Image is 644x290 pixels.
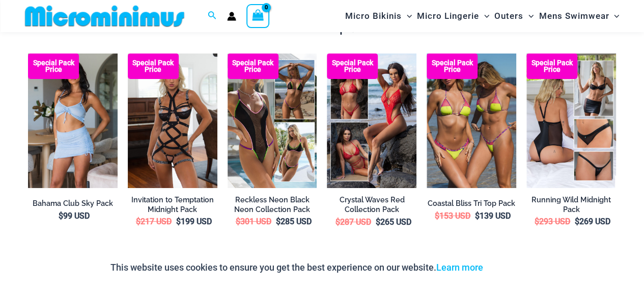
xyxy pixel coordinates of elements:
[228,195,317,214] a: Reckless Neon Black Neon Collection Pack
[435,211,470,221] bdi: 153 USD
[427,60,478,73] b: Special Pack Price
[59,211,90,221] bdi: 99 USD
[327,60,378,73] b: Special Pack Price
[417,3,479,29] span: Micro Lingerie
[246,4,270,28] a: View Shopping Cart, empty
[475,211,511,221] bdi: 139 USD
[110,260,483,275] p: This website uses cookies to ensure you get the best experience on our website.
[575,217,579,226] span: $
[28,199,118,208] a: Bahama Club Sky Pack
[128,195,217,214] a: Invitation to Temptation Midnight Pack
[327,54,416,188] img: Collection Pack
[414,3,492,29] a: Micro LingerieMenu ToggleMenu Toggle
[128,60,179,73] b: Special Pack Price
[176,217,212,226] bdi: 199 USD
[402,3,412,29] span: Menu Toggle
[341,2,624,31] nav: Site Navigation
[539,3,609,29] span: Mens Swimwear
[436,262,483,273] a: Learn more
[427,54,516,188] a: Coastal Bliss Leopard Sunset Tri Top Pack Coastal Bliss Leopard Sunset Tri Top Pack BCoastal Blis...
[343,3,414,29] a: Micro BikinisMenu ToggleMenu Toggle
[21,5,188,28] img: MM SHOP LOGO FLAT
[228,60,278,73] b: Special Pack Price
[523,3,534,29] span: Menu Toggle
[276,217,281,226] span: $
[136,217,141,226] span: $
[535,217,570,226] bdi: 293 USD
[575,217,610,226] bdi: 269 USD
[526,54,616,188] img: All Styles (1)
[526,60,577,73] b: Special Pack Price
[335,217,340,227] span: $
[427,54,516,188] img: Coastal Bliss Leopard Sunset Tri Top Pack
[327,195,416,214] a: Crystal Waves Red Collection Pack
[128,54,217,188] a: Invitation to Temptation Midnight 1037 Bra 6037 Thong 1954 Bodysuit 02 Invitation to Temptation M...
[494,3,523,29] span: Outers
[345,3,402,29] span: Micro Bikinis
[526,195,616,214] a: Running Wild Midnight Pack
[28,54,118,188] img: Bahama Club Sky 9170 Crop Top 5404 Skirt 01
[236,217,271,226] bdi: 301 USD
[479,3,489,29] span: Menu Toggle
[475,211,480,221] span: $
[236,217,240,226] span: $
[526,54,616,188] a: All Styles (1) Running Wild Midnight 1052 Top 6512 Bottom 04Running Wild Midnight 1052 Top 6512 B...
[227,12,236,21] a: Account icon link
[128,54,217,188] img: Invitation to Temptation Midnight 1037 Bra 6037 Thong 1954 Bodysuit 02
[491,255,534,280] button: Accept
[28,54,118,188] a: Bahama Club Sky 9170 Crop Top 5404 Skirt 01 Bahama Club Sky 9170 Crop Top 5404 Skirt 06Bahama Clu...
[609,3,619,29] span: Menu Toggle
[176,217,181,226] span: $
[327,54,416,188] a: Collection Pack Crystal Waves 305 Tri Top 4149 Thong 01Crystal Waves 305 Tri Top 4149 Thong 01
[59,211,63,221] span: $
[228,54,317,188] a: Collection Pack Top BTop B
[208,10,217,22] a: Search icon link
[136,217,172,226] bdi: 217 USD
[335,217,371,227] bdi: 287 USD
[536,3,622,29] a: Mens SwimwearMenu ToggleMenu Toggle
[375,217,411,227] bdi: 265 USD
[535,217,539,226] span: $
[427,199,516,208] a: Coastal Bliss Tri Top Pack
[435,211,439,221] span: $
[375,217,380,227] span: $
[276,217,312,226] bdi: 285 USD
[28,60,79,73] b: Special Pack Price
[228,54,317,188] img: Collection Pack
[492,3,536,29] a: OutersMenu ToggleMenu Toggle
